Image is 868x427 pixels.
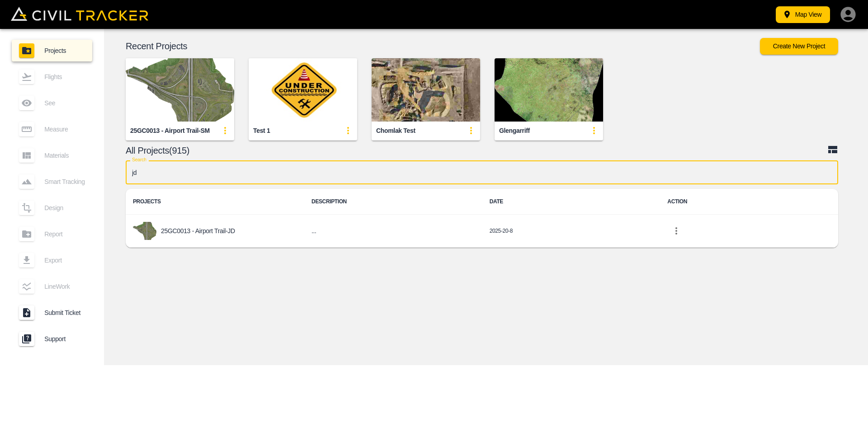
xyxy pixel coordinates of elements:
span: Support [44,335,85,343]
div: Test 1 [253,127,270,135]
img: 25GC0013 - Airport Trail-SM [126,58,234,122]
button: Map View [776,6,830,23]
p: All Projects(915) [126,147,827,154]
th: PROJECTS [126,189,304,215]
a: Support [12,328,92,350]
img: Test 1 [249,58,357,122]
th: DATE [482,189,660,215]
img: Glengarriff [495,58,603,122]
span: Projects [44,47,85,54]
button: update-card-details [462,122,480,140]
button: update-card-details [585,122,603,140]
a: Projects [12,40,92,61]
th: ACTION [660,189,838,215]
button: update-card-details [339,122,357,140]
table: project-list-table [126,189,838,248]
th: DESCRIPTION [304,189,482,215]
button: Create New Project [760,38,838,55]
h6: ... [311,225,475,237]
button: update-card-details [216,122,234,140]
td: 2025-20-8 [482,215,660,248]
img: Chomlak Test [372,58,480,122]
a: Submit Ticket [12,302,92,324]
img: Civil Tracker [11,7,148,21]
div: 25GC0013 - Airport Trail-SM [130,127,210,135]
div: Chomlak Test [376,127,415,135]
p: Recent Projects [126,42,760,50]
div: Glengarriff [499,127,530,135]
img: project-image [133,222,156,240]
span: Submit Ticket [44,309,85,316]
p: 25GC0013 - Airport Trail-JD [161,227,235,235]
